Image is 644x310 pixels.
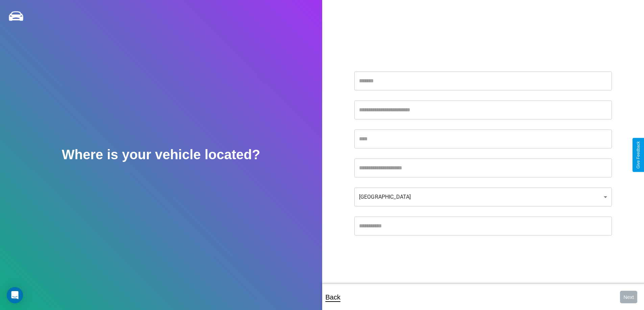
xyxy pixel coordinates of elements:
[326,291,340,303] p: Back
[7,287,23,303] div: Open Intercom Messenger
[62,147,260,162] h2: Where is your vehicle located?
[620,291,637,303] button: Next
[636,141,641,169] div: Give Feedback
[354,188,612,206] div: [GEOGRAPHIC_DATA]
